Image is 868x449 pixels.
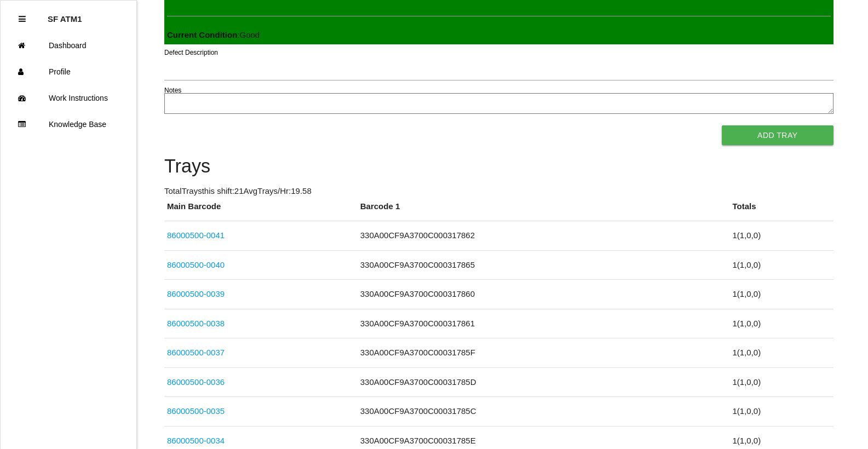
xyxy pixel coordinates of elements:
a: Profile [1,59,136,85]
label: Notes [164,85,181,95]
td: 330A00CF9A3700C000317862 [358,221,730,251]
a: Knowledge Base [1,111,136,137]
a: 86000500-0037 [167,348,225,357]
p: Total Trays this shift: 21 Avg Trays /Hr: 19.58 [164,185,833,198]
label: Defect Description [164,48,218,57]
td: 1 ( 1 , 0 , 0 ) [729,250,833,280]
th: Main Barcode [164,200,358,221]
div: Close [19,6,26,32]
a: Dashboard [1,32,136,59]
a: 86000500-0039 [167,289,225,298]
td: 1 ( 1 , 0 , 0 ) [729,309,833,338]
a: 86000500-0041 [167,231,225,240]
b: Current Condition [167,30,237,39]
td: 330A00CF9A3700C00031785C [358,397,730,427]
td: 1 ( 1 , 0 , 0 ) [729,397,833,427]
td: 330A00CF9A3700C00031785D [358,367,730,397]
span: : Good [167,30,260,39]
a: Work Instructions [1,85,136,111]
p: SF ATM1 [48,6,82,24]
h4: Trays [164,156,833,177]
td: 330A00CF9A3700C000317861 [358,309,730,338]
a: 86000500-0034 [167,436,225,445]
a: 86000500-0036 [167,377,225,387]
th: Barcode 1 [358,200,730,221]
td: 330A00CF9A3700C00031785F [358,338,730,368]
td: 330A00CF9A3700C000317865 [358,250,730,280]
td: 1 ( 1 , 0 , 0 ) [729,367,833,397]
a: 86000500-0038 [167,319,225,328]
a: 86000500-0040 [167,260,225,269]
td: 1 ( 1 , 0 , 0 ) [729,280,833,309]
td: 1 ( 1 , 0 , 0 ) [729,338,833,368]
td: 1 ( 1 , 0 , 0 ) [729,221,833,251]
th: Totals [729,200,833,221]
button: Add Tray [722,125,833,145]
a: 86000500-0035 [167,406,225,416]
td: 330A00CF9A3700C000317860 [358,280,730,309]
